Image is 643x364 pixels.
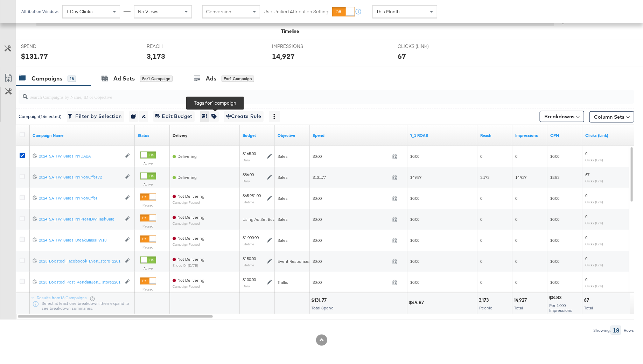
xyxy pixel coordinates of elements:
div: $100.00 [243,277,256,282]
sub: Clicks (Link) [585,221,603,225]
span: $0.00 [410,154,419,159]
a: 2024_SA_TW_Sales_NYNonOfferV2 [39,174,121,180]
span: Delivering [177,175,197,180]
sub: Lifetime [243,242,254,246]
div: 67 [584,297,591,303]
div: 14,927 [514,297,529,303]
span: 0 [515,217,517,222]
span: 0 [515,259,517,264]
span: Total Spend [312,305,334,310]
span: Not Delivering [177,194,204,199]
span: Not Delivering [177,257,204,262]
div: 2023_Boosted_Post_KendallJen..._store2201 [39,279,121,285]
sub: Clicks (Link) [585,263,603,267]
span: Not Delivering [177,215,204,220]
button: Breakdowns [540,111,584,122]
span: 0 [585,277,587,282]
span: Per 1,000 Impressions [549,303,572,313]
a: Shows the current state of your Ad Campaign. [138,133,167,138]
sub: Clicks (Link) [585,284,603,288]
div: 67 [398,51,406,61]
span: 0 [480,196,482,201]
label: Use Unified Attribution Setting: [264,8,329,15]
span: $0.00 [410,259,419,264]
span: 0 [515,238,517,243]
div: 2023_Boosted_Faceboook_Even...store_2201 [39,258,121,264]
span: 0 [515,280,517,285]
sub: Campaign Paused [173,222,204,225]
span: $0.00 [410,217,419,222]
a: The number of times your ad was served. On mobile apps an ad is counted as served the first time ... [515,133,545,138]
span: $0.00 [550,259,559,264]
span: $0.00 [550,154,559,159]
span: Not Delivering [177,278,204,283]
a: 2024_SA_TW_Sales_NYNonOffer [39,195,121,201]
a: The number of people your ad was served to. [480,133,510,138]
span: No Views [138,8,159,15]
a: 2023_Boosted_Post_KendallJen..._store2201 [39,279,121,285]
span: 0 [480,154,482,159]
sub: Campaign Paused [173,201,204,204]
span: IMPRESSIONS [272,43,324,50]
span: 0 [585,214,587,219]
div: $65,951.00 [243,193,261,198]
button: Create Rule [224,111,264,122]
div: Delivery [173,133,187,138]
span: Sales [278,175,288,180]
a: Your campaign name. [33,133,132,138]
a: The maximum amount you're willing to spend on your ads, on average each day or over the lifetime ... [243,133,272,138]
sub: Clicks (Link) [585,158,603,162]
a: 2024_SA_TW_Sales_BreakGlassFW13 [39,237,121,243]
sub: Clicks (Link) [585,242,603,246]
span: $49.87 [410,175,421,180]
span: $0.00 [313,238,390,243]
div: Timeline [281,28,299,35]
span: 14,927 [515,175,526,180]
div: 14,927 [272,51,295,61]
span: 0 [480,280,482,285]
div: Attribution Window: [21,9,59,14]
span: 0 [585,193,587,198]
span: $0.00 [550,196,559,201]
sub: Daily [243,284,250,288]
span: CLICKS (LINK) [398,43,450,50]
span: REACH [147,43,199,50]
span: $131.77 [313,175,390,180]
div: 2024_SA_TW_Sales_NYPreMDWFlashSale [39,216,121,222]
button: Filter by Selection [67,111,124,122]
span: 0 [585,256,587,261]
a: Reflects the ability of your Ad Campaign to achieve delivery based on ad states, schedule and bud... [173,133,187,138]
span: Conversion [206,8,231,15]
a: 2024_SA_TW_Sales_NYDABA [39,153,121,159]
div: 2024_SA_TW_Sales_NYNonOfferV2 [39,174,121,180]
span: Create Rule [226,112,261,121]
span: Delivering [177,154,197,159]
span: SPEND [21,43,74,50]
span: 0 [480,259,482,264]
span: $0.00 [550,280,559,285]
span: 0 [480,217,482,222]
span: $0.00 [313,259,390,264]
label: Active [140,161,156,166]
div: $131.77 [21,51,48,61]
label: Paused [140,203,156,208]
button: Edit Budget [153,111,195,122]
span: $0.00 [410,280,419,285]
label: Paused [140,224,156,229]
span: 0 [515,154,517,159]
a: 7 day click 1 day view [410,133,475,138]
span: Sales [278,154,288,159]
label: Paused [140,245,156,250]
div: $150.00 [243,256,256,261]
span: Edit Budget [155,112,193,121]
div: 2024_SA_TW_Sales_NYNonOffer [39,195,121,201]
span: Sales [278,238,288,243]
button: Column Sets [589,111,634,122]
div: 2024_SA_TW_Sales_NYDABA [39,153,121,159]
sub: Clicks (Link) [585,179,603,183]
span: Sales [278,217,288,222]
div: Using Ad Set Budget [243,217,281,222]
span: Total [514,305,523,310]
label: Paused [140,287,156,292]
